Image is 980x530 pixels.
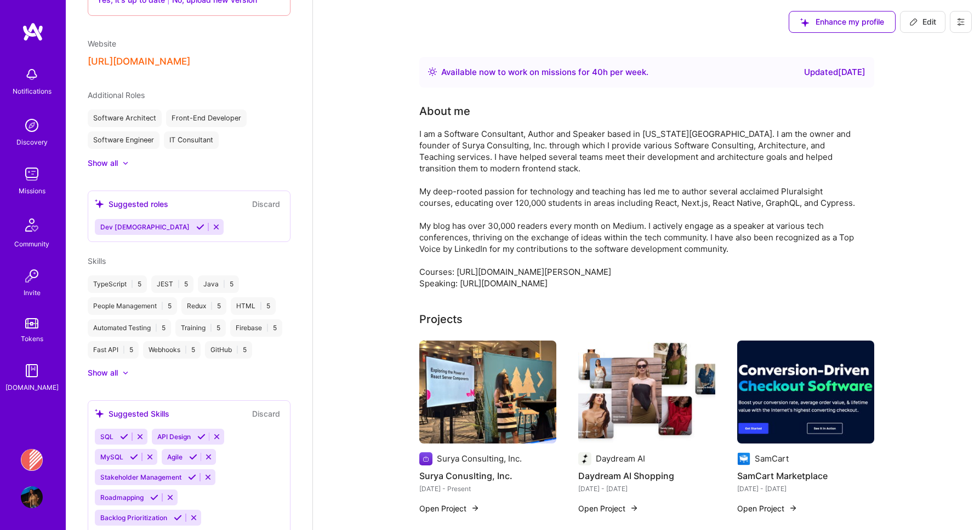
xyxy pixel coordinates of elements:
[236,345,238,354] span: |
[419,452,432,465] img: Company logo
[100,473,181,481] span: Stakeholder Management
[16,136,48,148] div: Discovery
[789,504,797,512] img: arrow-right
[88,256,106,266] span: Skills
[181,297,226,315] div: Redux 5
[95,198,168,210] div: Suggested roles
[419,128,858,289] div: I am a Software Consultant, Author and Speaker based in [US_STATE][GEOGRAPHIC_DATA]. I am the own...
[204,453,213,461] i: Reject
[155,324,157,332] span: |
[737,469,874,483] h4: SamCart Marketplace
[166,493,174,502] i: Reject
[578,341,715,443] img: Daydream AI Shopping
[88,110,162,127] div: Software Architect
[441,66,648,79] div: Available now to work on missions for h per week .
[428,67,437,76] img: Availability
[212,223,220,231] i: Reject
[151,275,193,293] div: JEST 5
[88,158,118,169] div: Show all
[130,453,138,461] i: Accept
[88,319,171,337] div: Automated Testing 5
[737,452,750,465] img: Company logo
[95,199,104,209] i: icon SuggestedTeams
[196,223,204,231] i: Accept
[190,514,198,522] i: Reject
[174,514,182,522] i: Accept
[131,280,133,289] span: |
[88,341,139,359] div: Fast API 5
[419,103,470,119] div: About me
[100,514,167,522] span: Backlog Prioritization
[175,319,226,337] div: Training 5
[150,493,158,502] i: Accept
[120,433,128,441] i: Accept
[185,345,187,354] span: |
[100,223,190,231] span: Dev [DEMOGRAPHIC_DATA]
[210,302,213,310] span: |
[249,198,283,210] button: Discard
[21,360,43,382] img: guide book
[88,297,177,315] div: People Management 5
[804,66,865,79] div: Updated [DATE]
[249,407,283,420] button: Discard
[21,265,43,287] img: Invite
[578,452,591,465] img: Company logo
[18,486,45,508] a: User Avatar
[88,275,147,293] div: TypeScript 5
[167,453,183,461] span: Agile
[205,341,252,359] div: GitHub 5
[419,311,463,327] div: Projects
[14,238,49,250] div: Community
[266,324,269,332] span: |
[592,67,603,77] span: 40
[178,280,180,289] span: |
[95,409,104,418] i: icon SuggestedTeams
[123,345,125,354] span: |
[230,319,282,337] div: Firebase 5
[471,504,480,512] img: arrow-right
[19,212,45,238] img: Community
[755,453,789,464] div: SamCart
[88,131,159,149] div: Software Engineer
[789,11,896,33] button: Enhance my profile
[223,280,225,289] span: |
[800,16,884,27] span: Enhance my profile
[198,275,239,293] div: Java 5
[189,453,197,461] i: Accept
[737,483,874,494] div: [DATE] - [DATE]
[100,433,113,441] span: SQL
[18,449,45,471] a: Banjo Health: AI Coding Tools Enablement Workshop
[419,503,480,514] button: Open Project
[188,473,196,481] i: Accept
[157,433,191,441] span: API Design
[21,163,43,185] img: teamwork
[21,333,43,344] div: Tokens
[210,324,212,332] span: |
[737,503,797,514] button: Open Project
[578,469,715,483] h4: Daydream AI Shopping
[21,114,43,136] img: discovery
[260,302,262,310] span: |
[88,56,190,67] button: [URL][DOMAIN_NAME]
[578,503,639,514] button: Open Project
[161,302,163,310] span: |
[419,341,556,443] img: Surya Conuslting, Inc.
[166,110,247,127] div: Front-End Developer
[21,449,43,471] img: Banjo Health: AI Coding Tools Enablement Workshop
[13,85,52,97] div: Notifications
[909,16,936,27] span: Edit
[21,64,43,85] img: bell
[22,22,44,42] img: logo
[146,453,154,461] i: Reject
[213,433,221,441] i: Reject
[95,408,169,419] div: Suggested Skills
[900,11,945,33] button: Edit
[100,453,123,461] span: MySQL
[21,486,43,508] img: User Avatar
[143,341,201,359] div: Webhooks 5
[800,18,809,27] i: icon SuggestedTeams
[437,453,522,464] div: Surya Consulting, Inc.
[419,483,556,494] div: [DATE] - Present
[5,382,59,393] div: [DOMAIN_NAME]
[164,131,219,149] div: IT Consultant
